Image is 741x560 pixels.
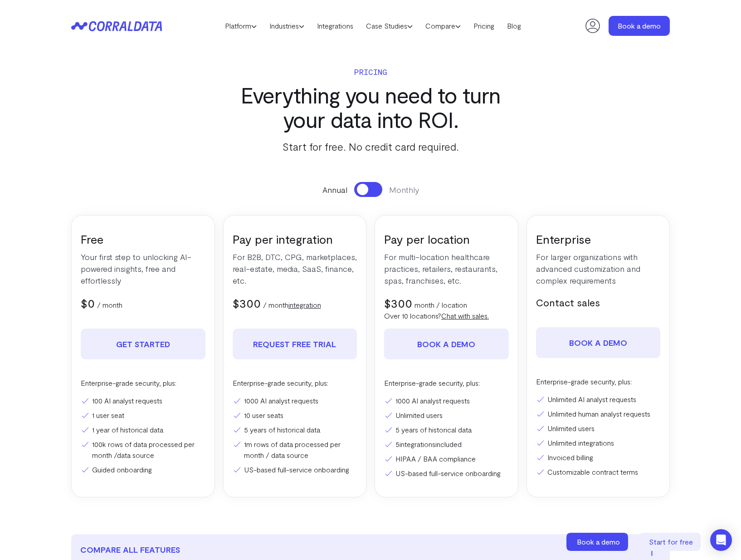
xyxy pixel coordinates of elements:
[360,19,419,33] a: Case Studies
[263,300,321,310] p: / month
[233,439,357,461] li: 1m rows of data processed per month / data source
[384,468,509,479] li: US-based full-service onboarding
[288,300,321,309] a: integration
[710,529,732,551] div: Open Intercom Messenger
[639,533,702,551] a: Start for free
[536,295,661,309] h5: Contact sales
[384,378,509,388] p: Enterprise-grade security, plus:
[577,537,620,546] span: Book a demo
[233,329,357,359] a: REQUEST FREE TRIAL
[536,452,661,463] li: Invoiced billing
[384,310,509,321] p: Over 10 locations?
[536,423,661,434] li: Unlimited users
[384,231,509,246] h3: Pay per location
[117,451,154,459] a: data source
[233,251,357,286] p: For B2B, DTC, CPG, marketplaces, real-estate, media, SaaS, finance, etc.
[384,439,509,450] li: 5 included
[233,378,357,388] p: Enterprise-grade security, plus:
[81,464,205,475] li: Guided onboarding
[81,231,205,246] h3: Free
[233,424,357,435] li: 5 years of historical data
[384,453,509,464] li: HIPAA / BAA compliance
[384,296,412,310] span: $300
[233,410,357,421] li: 10 user seats
[609,16,670,36] a: Book a demo
[467,19,501,33] a: Pricing
[400,440,435,448] a: integrations
[223,138,518,155] p: Start for free. No credit card required.
[219,19,263,33] a: Platform
[384,395,509,406] li: 1000 AI analyst requests
[233,395,357,406] li: 1000 AI analyst requests
[384,251,509,286] p: For multi-location healthcare practices, retailers, restaurants, spas, franchises, etc.
[536,251,661,286] p: For larger organizations with advanced customization and complex requirements
[384,329,509,359] a: Book a demo
[536,231,661,246] h3: Enterprise
[414,300,467,310] p: month / location
[233,296,261,310] span: $300
[389,184,419,196] span: Monthly
[223,65,518,78] p: Pricing
[322,184,347,196] span: Annual
[233,464,357,475] li: US-based full-service onboarding
[81,329,205,359] a: Get Started
[649,537,693,546] span: Start for free
[536,394,661,405] li: Unlimited AI analyst requests
[81,296,95,310] span: $0
[536,376,661,387] p: Enterprise-grade security, plus:
[81,439,205,461] li: 100k rows of data processed per month /
[384,424,509,435] li: 5 years of historical data
[566,533,630,551] a: Book a demo
[536,437,661,448] li: Unlimited integrations
[384,410,509,421] li: Unlimited users
[233,231,357,246] h3: Pay per integration
[311,19,360,33] a: Integrations
[81,424,205,435] li: 1 year of historical data
[501,19,527,33] a: Blog
[97,300,122,310] p: / month
[81,251,205,286] p: Your first step to unlocking AI-powered insights, free and effortlessly
[81,395,205,406] li: 100 AI analyst requests
[536,327,661,358] a: Book a demo
[81,410,205,421] li: 1 user seat
[223,83,518,132] h3: Everything you need to turn your data into ROI.
[419,19,467,33] a: Compare
[263,19,311,33] a: Industries
[536,467,661,477] li: Customizable contract terms
[536,408,661,419] li: Unlimited human analyst requests
[81,378,205,388] p: Enterprise-grade security, plus:
[441,311,489,320] a: Chat with sales.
